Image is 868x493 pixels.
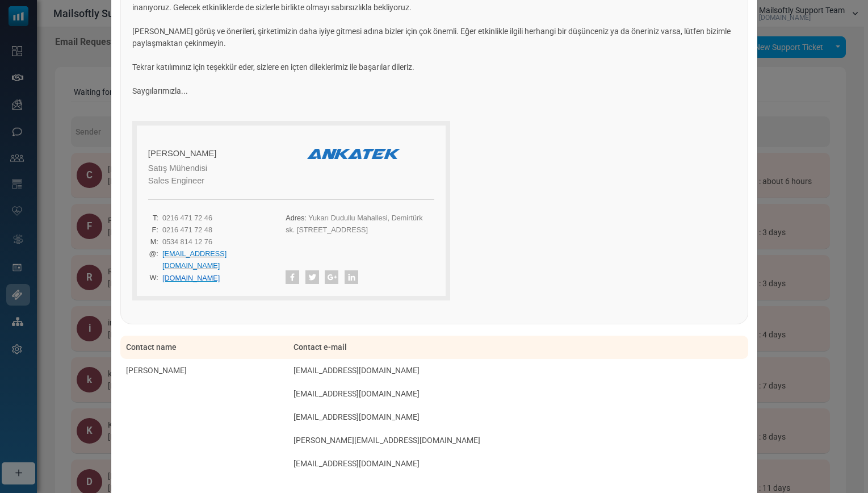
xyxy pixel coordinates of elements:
[288,406,748,429] td: [EMAIL_ADDRESS][DOMAIN_NAME]
[286,270,299,284] img: 2Q==
[162,273,220,283] a: [DOMAIN_NAME]
[132,61,736,73] p: Tekrar katılımınız için teşekkür eder, sizlere en içten dileklerimiz ile başarılar dileriz.
[132,85,736,97] p: Saygılarımızla...
[152,226,158,234] span: F:
[132,26,736,49] p: [PERSON_NAME] görüş ve önerileri, şirketimizin daha iyiye gitmesi adına bizler için çok önemli. E...
[307,149,400,159] img: wMUoPsRcsusfQAAAABJRU5ErkJggg==
[286,214,422,234] span: Yukarı Dudullu Mahallesi, Demirtürk sk. [STREET_ADDRESS]
[153,214,158,222] span: T:
[148,149,217,158] span: [PERSON_NAME]
[345,270,358,284] img: Z
[288,429,748,452] td: [PERSON_NAME][EMAIL_ADDRESS][DOMAIN_NAME]
[162,250,227,270] span: [EMAIL_ADDRESS][DOMAIN_NAME]
[325,270,338,284] img: 2Q==
[120,359,288,382] td: [PERSON_NAME]
[288,336,748,359] th: Contact e-mail
[288,452,748,475] td: [EMAIL_ADDRESS][DOMAIN_NAME]
[162,226,212,234] span: 0216 471 72 48
[120,336,288,359] th: Contact name
[288,382,748,406] td: [EMAIL_ADDRESS][DOMAIN_NAME]
[149,250,158,258] span: @:
[150,274,158,282] span: W:
[286,214,422,234] span: Adres:
[162,274,220,282] span: [DOMAIN_NAME]
[162,238,212,246] span: 0534 814 12 76
[288,359,748,382] td: [EMAIL_ADDRESS][DOMAIN_NAME]
[148,164,207,173] span: Satış Mühendisi
[305,270,319,284] img: 9k=
[162,214,212,222] span: 0216 471 72 46
[150,238,158,246] span: M:
[148,176,204,185] span: Sales Engineer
